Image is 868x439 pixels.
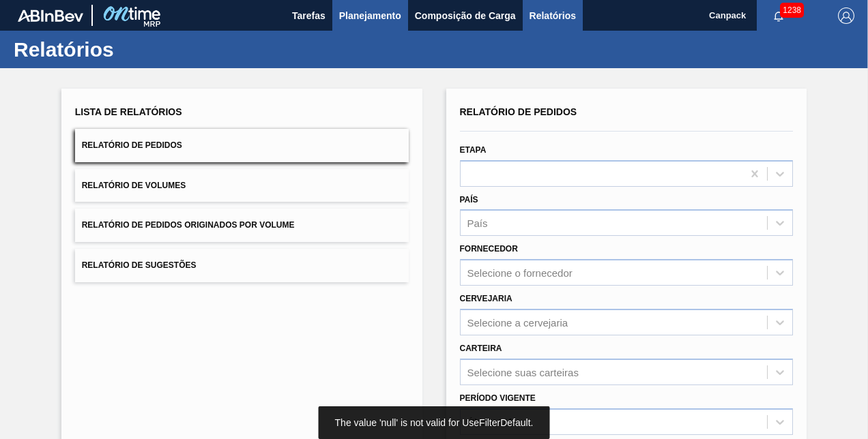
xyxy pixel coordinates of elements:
[460,195,478,205] label: País
[530,7,576,24] span: Relatórios
[460,145,487,155] label: Etapa
[335,417,534,428] span: The value 'null' is not valid for UseFilterDefault.
[757,6,800,25] button: Notificações
[82,260,197,270] span: Relatório de Sugestões
[75,169,409,202] button: Relatório de Volumes
[75,106,182,117] span: Lista de Relatórios
[460,244,518,254] label: Fornecedor
[467,316,568,328] div: Selecione a cervejaria
[75,129,409,162] button: Relatório de Pedidos
[467,366,579,378] div: Selecione suas carteiras
[467,267,573,279] div: Selecione o fornecedor
[780,3,804,18] span: 1238
[415,7,516,24] span: Composição de Carga
[460,393,536,403] label: Período Vigente
[82,140,182,150] span: Relatório de Pedidos
[460,294,512,303] label: Cervejaria
[82,181,186,190] span: Relatório de Volumes
[467,217,488,229] div: País
[838,7,854,24] img: Logout
[18,10,83,22] img: TNhmsLtSVTkK8tSr43FrP2fwEKptu5GPRR3wAAAABJRU5ErkJggg==
[339,7,401,24] span: Planejamento
[460,344,502,353] label: Carteira
[460,106,577,117] span: Relatório de Pedidos
[292,7,325,24] span: Tarefas
[75,209,409,242] button: Relatório de Pedidos Originados por Volume
[75,249,409,282] button: Relatório de Sugestões
[82,220,295,230] span: Relatório de Pedidos Originados por Volume
[14,42,256,57] h1: Relatórios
